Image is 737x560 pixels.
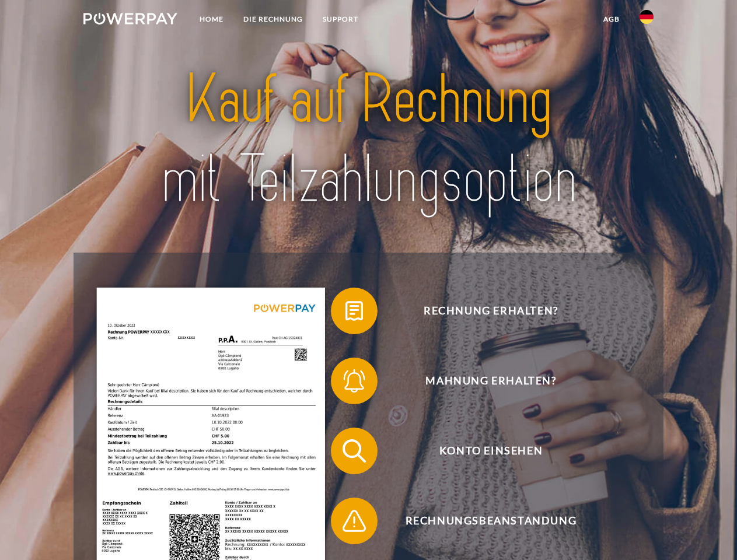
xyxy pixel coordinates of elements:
a: agb [593,9,630,30]
img: logo-powerpay-white.svg [83,13,177,24]
a: DIE RECHNUNG [233,9,313,30]
img: qb_warning.svg [340,506,369,535]
span: Mahnung erhalten? [348,358,634,404]
a: SUPPORT [313,9,368,30]
img: de [640,10,654,24]
button: Konto einsehen [331,428,634,474]
img: qb_bill.svg [340,296,369,325]
span: Rechnungsbeanstandung [348,498,634,544]
button: Mahnung erhalten? [331,358,634,404]
span: Rechnung erhalten? [348,288,634,334]
img: title-powerpay_de.svg [111,56,626,223]
img: qb_search.svg [340,436,369,466]
button: Rechnung erhalten? [331,288,634,334]
img: qb_bell.svg [340,366,369,395]
a: Home [190,9,233,30]
span: Konto einsehen [348,428,634,474]
button: Rechnungsbeanstandung [331,498,634,544]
